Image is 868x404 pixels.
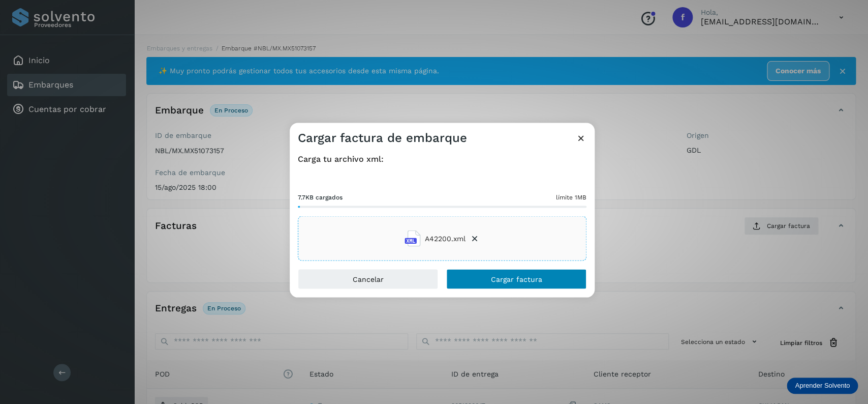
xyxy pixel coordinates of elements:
[298,269,438,290] button: Cancelar
[298,154,586,164] h4: Carga tu archivo xml:
[298,193,343,202] span: 7.7KB cargados
[491,276,542,283] span: Cargar factura
[446,269,586,290] button: Cargar factura
[556,193,586,202] span: límite 1MB
[795,382,850,390] p: Aprender Solvento
[787,378,858,394] div: Aprender Solvento
[425,233,466,244] span: A42200.xml
[353,276,384,283] span: Cancelar
[298,131,467,146] h3: Cargar factura de embarque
